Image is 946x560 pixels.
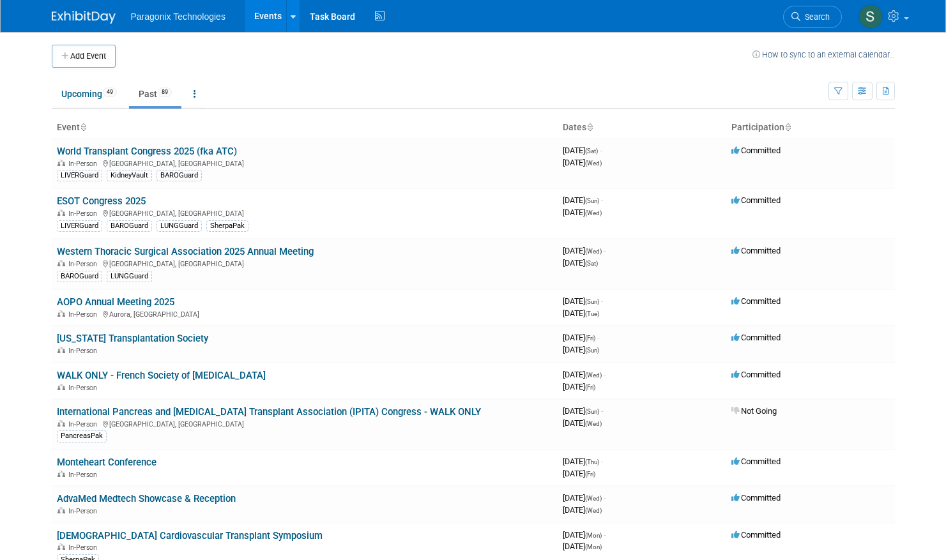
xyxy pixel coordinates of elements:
[57,160,65,166] img: In-Person Event
[585,408,599,415] span: (Sun)
[57,208,553,218] div: [GEOGRAPHIC_DATA], [GEOGRAPHIC_DATA]
[158,87,172,97] span: 89
[585,471,595,478] span: (Fri)
[57,308,553,319] div: Aurora, [GEOGRAPHIC_DATA]
[563,406,603,416] span: [DATE]
[597,333,599,342] span: -
[563,308,599,318] span: [DATE]
[563,208,602,217] span: [DATE]
[68,209,101,218] span: In-Person
[731,146,781,155] span: Committed
[586,122,593,132] a: Sort by Start Date
[57,310,65,317] img: In-Person Event
[585,298,599,305] span: (Sun)
[563,418,602,428] span: [DATE]
[585,458,599,465] span: (Thu)
[563,296,603,306] span: [DATE]
[558,117,726,139] th: Dates
[585,532,602,539] span: (Mon)
[731,457,781,466] span: Committed
[131,11,225,22] span: Paragonix Technologies
[57,246,314,257] a: Western Thoracic Surgical Association 2025 Annual Meeting
[585,209,602,216] span: (Wed)
[57,406,481,418] a: International Pancreas and [MEDICAL_DATA] Transplant Association (IPITA) Congress - WALK ONLY
[80,122,86,132] a: Sort by Event Name
[206,220,248,232] div: SherpaPak
[563,370,606,379] span: [DATE]
[752,50,895,59] a: How to sync to an external calendar...
[731,493,781,503] span: Committed
[57,271,102,282] div: BAROGuard
[52,117,558,139] th: Event
[601,296,603,306] span: -
[585,148,598,155] span: (Sat)
[585,507,602,514] span: (Wed)
[57,258,553,268] div: [GEOGRAPHIC_DATA], [GEOGRAPHIC_DATA]
[156,170,202,181] div: BAROGuard
[57,260,65,266] img: In-Person Event
[731,296,781,306] span: Committed
[563,493,606,503] span: [DATE]
[563,541,602,551] span: [DATE]
[563,258,598,268] span: [DATE]
[604,246,606,255] span: -
[57,195,146,207] a: ESOT Congress 2025
[57,333,208,344] a: [US_STATE] Transplantation Society
[68,160,101,168] span: In-Person
[563,195,603,205] span: [DATE]
[563,146,602,155] span: [DATE]
[57,146,237,157] a: World Transplant Congress 2025 (fka ATC)
[585,347,599,354] span: (Sun)
[600,146,602,155] span: -
[604,530,606,540] span: -
[585,335,595,342] span: (Fri)
[57,209,65,216] img: In-Person Event
[563,457,603,466] span: [DATE]
[604,493,606,503] span: -
[563,505,602,515] span: [DATE]
[726,117,895,139] th: Participation
[57,493,236,504] a: AdvaMed Medtech Showcase & Reception
[57,347,65,353] img: In-Person Event
[57,384,65,390] img: In-Person Event
[57,430,107,442] div: PancreasPak
[68,471,101,479] span: In-Person
[57,158,553,168] div: [GEOGRAPHIC_DATA], [GEOGRAPHIC_DATA]
[68,384,101,392] span: In-Person
[585,543,602,550] span: (Mon)
[52,11,116,24] img: ExhibitDay
[57,457,156,468] a: Monteheart Conference
[68,347,101,355] span: In-Person
[731,406,777,416] span: Not Going
[57,420,65,427] img: In-Person Event
[731,246,781,255] span: Committed
[601,195,603,205] span: -
[52,45,116,68] button: Add Event
[585,160,602,167] span: (Wed)
[107,271,152,282] div: LUNGGuard
[563,469,595,478] span: [DATE]
[57,170,102,181] div: LIVERGuard
[68,260,101,268] span: In-Person
[585,495,602,502] span: (Wed)
[601,406,603,416] span: -
[57,543,65,550] img: In-Person Event
[68,420,101,428] span: In-Person
[585,260,598,267] span: (Sat)
[585,372,602,379] span: (Wed)
[107,170,152,181] div: KidneyVault
[604,370,606,379] span: -
[57,296,174,308] a: AOPO Annual Meeting 2025
[68,310,101,319] span: In-Person
[601,457,603,466] span: -
[563,333,599,342] span: [DATE]
[57,507,65,513] img: In-Person Event
[129,82,181,106] a: Past89
[800,12,830,22] span: Search
[57,220,102,232] div: LIVERGuard
[731,195,781,205] span: Committed
[563,345,599,354] span: [DATE]
[57,370,266,381] a: WALK ONLY - French Society of [MEDICAL_DATA]
[57,471,65,477] img: In-Person Event
[57,530,323,541] a: [DEMOGRAPHIC_DATA] Cardiovascular Transplant Symposium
